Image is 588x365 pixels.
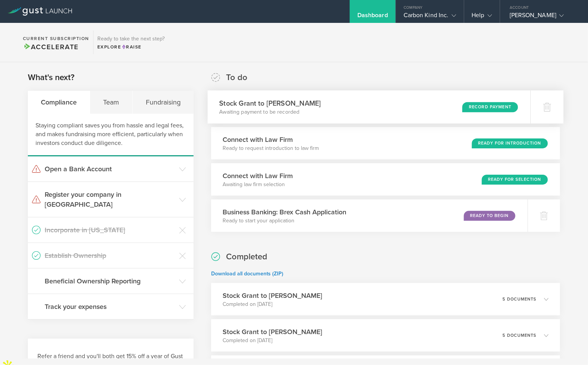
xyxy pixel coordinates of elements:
div: [PERSON_NAME] [510,11,575,23]
h2: What's next? [28,72,74,83]
h2: Current Subscription [23,36,89,41]
div: Stock Grant to [PERSON_NAME]Awaiting payment to be recordedRecord Payment [208,90,531,124]
div: Dashboard [357,11,388,23]
h3: Connect with Law Firm [223,135,319,145]
h3: Stock Grant to [PERSON_NAME] [219,98,321,108]
h3: Incorporate in [US_STATE] [45,225,175,235]
h3: Connect with Law Firm [223,171,293,181]
div: Fundraising [133,91,194,114]
div: Ready to take the next step?ExploreRaise [93,31,168,54]
h2: To do [226,72,247,83]
div: Compliance [28,91,90,114]
div: Record Payment [462,102,518,112]
div: Business Banking: Brex Cash ApplicationReady to start your applicationReady to Begin [211,199,528,232]
p: Ready to start your application [223,217,346,225]
p: Awaiting law firm selection [223,181,293,188]
h3: Stock Grant to [PERSON_NAME] [223,291,322,301]
h2: Completed [226,251,267,262]
div: Explore [97,43,165,50]
div: Carbon Kind Inc. [404,11,456,23]
a: Download all documents (ZIP) [211,270,283,277]
span: Raise [121,44,142,50]
div: Connect with Law FirmAwaiting law firm selectionReady for Selection [211,163,560,196]
h3: Business Banking: Brex Cash Application [223,207,346,217]
h3: Ready to take the next step? [97,36,165,42]
div: Team [90,91,132,114]
h3: Open a Bank Account [45,164,175,174]
p: Completed on [DATE] [223,337,322,344]
div: Help [472,11,492,23]
h3: Stock Grant to [PERSON_NAME] [223,327,322,337]
p: 5 documents [502,333,536,338]
h3: Register your company in [GEOGRAPHIC_DATA] [45,190,175,209]
div: Ready for Introduction [472,138,548,148]
div: Staying compliant saves you from hassle and legal fees, and makes fundraising more efficient, par... [28,114,194,156]
span: Accelerate [23,43,79,51]
h3: Beneficial Ownership Reporting [45,276,175,286]
div: Connect with Law FirmReady to request introduction to law firmReady for Introduction [211,127,560,159]
p: Completed on [DATE] [223,301,322,308]
p: Ready to request introduction to law firm [223,145,319,152]
h3: Establish Ownership [45,251,175,260]
div: Ready for Selection [482,175,548,185]
p: Awaiting payment to be recorded [219,108,321,116]
h3: Track your expenses [45,302,175,312]
div: Ready to Begin [464,211,515,221]
p: 5 documents [502,297,536,301]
